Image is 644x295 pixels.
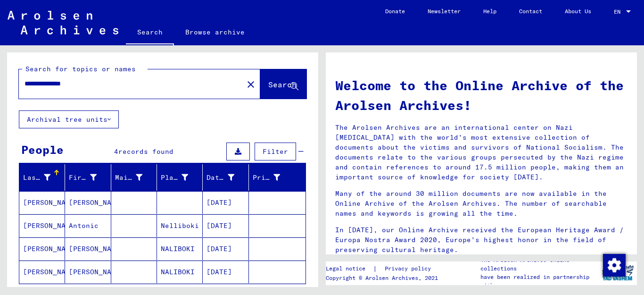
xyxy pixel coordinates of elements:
[65,237,111,260] mat-cell: [PERSON_NAME]
[21,141,64,158] div: People
[206,170,248,185] div: Date of Birth
[23,173,50,183] div: Last Name
[203,261,248,283] mat-cell: [DATE]
[206,173,234,183] div: Date of Birth
[69,170,110,185] div: First Name
[23,170,65,185] div: Last Name
[19,237,65,260] mat-cell: [PERSON_NAME]
[268,80,297,89] span: Search
[157,237,203,260] mat-cell: NALIBOKI
[600,261,636,285] img: yv_logo.png
[326,264,442,274] div: |
[335,225,627,255] p: In [DATE], our Online Archive received the European Heritage Award / Europa Nostra Award 2020, Eu...
[19,110,119,128] button: Archival tree units
[19,191,65,214] mat-cell: [PERSON_NAME]
[118,147,173,156] span: records found
[253,173,280,183] div: Prisoner #
[603,253,625,276] div: Change consent
[326,264,373,274] a: Legal notice
[161,173,188,183] div: Place of Birth
[115,173,142,183] div: Maiden Name
[377,264,442,274] a: Privacy policy
[480,273,598,290] p: have been realized in partnership with
[19,164,65,191] mat-header-cell: Last Name
[263,147,288,156] span: Filter
[65,214,111,237] mat-cell: Antonic
[19,261,65,283] mat-cell: [PERSON_NAME]
[8,11,118,34] img: Arolsen_neg.svg
[260,69,306,99] button: Search
[65,164,111,191] mat-header-cell: First Name
[241,75,260,93] button: Clear
[19,214,65,237] mat-cell: [PERSON_NAME]
[114,147,118,156] span: 4
[126,21,174,45] a: Search
[253,170,294,185] div: Prisoner #
[249,164,305,191] mat-header-cell: Prisoner #
[157,164,203,191] mat-header-cell: Place of Birth
[65,261,111,283] mat-cell: [PERSON_NAME]
[614,8,624,15] span: EN
[111,164,157,191] mat-header-cell: Maiden Name
[203,164,248,191] mat-header-cell: Date of Birth
[25,65,136,73] mat-label: Search for topics or names
[335,189,627,219] p: Many of the around 30 million documents are now available in the Online Archive of the Arolsen Ar...
[161,170,202,185] div: Place of Birth
[69,173,96,183] div: First Name
[115,170,157,185] div: Maiden Name
[335,123,627,182] p: The Arolsen Archives are an international center on Nazi [MEDICAL_DATA] with the world’s most ext...
[335,76,627,115] h1: Welcome to the Online Archive of the Arolsen Archives!
[203,237,248,260] mat-cell: [DATE]
[203,214,248,237] mat-cell: [DATE]
[157,214,203,237] mat-cell: Nelliboki
[65,191,111,214] mat-cell: [PERSON_NAME]
[157,261,203,283] mat-cell: NALIBOKI
[480,256,598,273] p: The Arolsen Archives online collections
[326,274,442,282] p: Copyright © Arolsen Archives, 2021
[203,191,248,214] mat-cell: [DATE]
[255,143,296,160] button: Filter
[245,79,256,90] mat-icon: close
[174,21,256,43] a: Browse archive
[603,254,626,277] img: Change consent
